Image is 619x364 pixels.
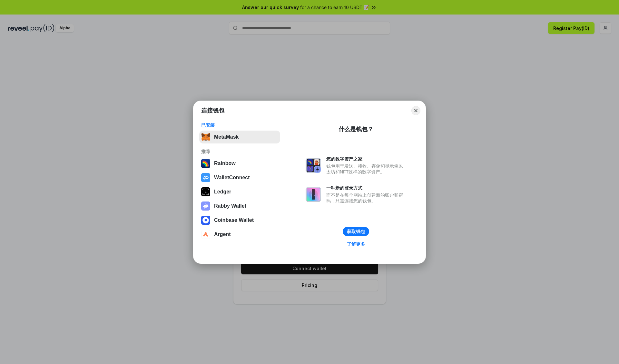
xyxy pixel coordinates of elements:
[201,187,210,196] img: svg+xml,%3Csvg%20xmlns%3D%22http%3A%2F%2Fwww.w3.org%2F2000%2Fsvg%22%20width%3D%2228%22%20height%3...
[199,228,280,241] button: Argent
[201,216,210,225] img: svg+xml,%3Csvg%20width%3D%2228%22%20height%3D%2228%22%20viewBox%3D%220%200%2028%2028%22%20fill%3D...
[199,214,280,227] button: Coinbase Wallet
[201,173,210,182] img: svg+xml,%3Csvg%20width%3D%2228%22%20height%3D%2228%22%20viewBox%3D%220%200%2028%2028%22%20fill%3D...
[214,189,231,195] div: Ledger
[411,106,420,115] button: Close
[326,156,406,162] div: 您的数字资产之家
[343,240,369,248] a: 了解更多
[326,163,406,175] div: 钱包用于发送、接收、存储和显示像以太坊和NFT这样的数字资产。
[201,230,210,239] img: svg+xml,%3Csvg%20width%3D%2228%22%20height%3D%2228%22%20viewBox%3D%220%200%2028%2028%22%20fill%3D...
[214,161,236,166] div: Rainbow
[199,200,280,212] button: Rabby Wallet
[199,185,280,198] button: Ledger
[201,122,278,128] div: 已安装
[339,125,373,133] div: 什么是钱包？
[201,107,224,114] h1: 连接钱包
[201,159,210,168] img: svg+xml,%3Csvg%20width%3D%22120%22%20height%3D%22120%22%20viewBox%3D%220%200%20120%20120%22%20fil...
[343,227,369,236] button: 获取钱包
[214,203,246,209] div: Rabby Wallet
[306,187,321,202] img: svg+xml,%3Csvg%20xmlns%3D%22http%3A%2F%2Fwww.w3.org%2F2000%2Fsvg%22%20fill%3D%22none%22%20viewBox...
[214,231,231,237] div: Argent
[214,175,250,181] div: WalletConnect
[199,171,280,184] button: WalletConnect
[347,241,365,247] div: 了解更多
[199,131,280,143] button: MetaMask
[214,134,239,140] div: MetaMask
[326,192,406,204] div: 而不是在每个网站上创建新的账户和密码，只需连接您的钱包。
[306,158,321,173] img: svg+xml,%3Csvg%20xmlns%3D%22http%3A%2F%2Fwww.w3.org%2F2000%2Fsvg%22%20fill%3D%22none%22%20viewBox...
[347,229,365,234] div: 获取钱包
[326,185,406,191] div: 一种新的登录方式
[201,149,278,154] div: 推荐
[201,202,210,211] img: svg+xml,%3Csvg%20xmlns%3D%22http%3A%2F%2Fwww.w3.org%2F2000%2Fsvg%22%20fill%3D%22none%22%20viewBox...
[201,133,210,142] img: svg+xml,%3Csvg%20fill%3D%22none%22%20height%3D%2233%22%20viewBox%3D%220%200%2035%2033%22%20width%...
[214,217,254,223] div: Coinbase Wallet
[199,157,280,170] button: Rainbow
